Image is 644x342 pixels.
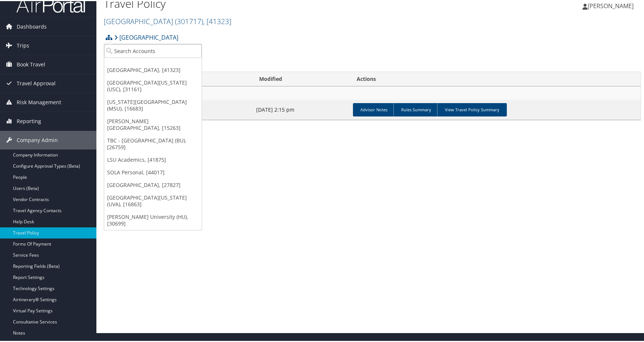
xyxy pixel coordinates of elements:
[104,95,202,114] a: [US_STATE][GEOGRAPHIC_DATA] (MSU), [16683]
[353,102,395,115] a: Advisor Notes
[17,92,61,111] span: Risk Management
[252,71,350,85] th: Modified: activate to sort column ascending
[17,111,41,129] span: Reporting
[104,15,231,25] a: [GEOGRAPHIC_DATA]
[203,15,231,25] span: , [ 41323 ]
[104,210,202,229] a: [PERSON_NAME] University (HU), [30699]
[17,16,47,35] span: Dashboards
[104,75,202,95] a: [GEOGRAPHIC_DATA][US_STATE] (USC), [31161]
[114,29,178,44] a: [GEOGRAPHIC_DATA]
[104,165,202,178] a: SOLA Personal, [44017]
[393,102,439,115] a: Rules Summary
[17,73,56,92] span: Travel Approval
[104,152,202,165] a: LSU Academics, [41875]
[175,15,203,25] span: ( 301717 )
[350,71,641,85] th: Actions
[17,130,58,148] span: Company Admin
[104,178,202,190] a: [GEOGRAPHIC_DATA], [27827]
[17,35,29,54] span: Trips
[17,54,45,73] span: Book Travel
[104,85,641,99] td: [GEOGRAPHIC_DATA]
[104,63,202,75] a: [GEOGRAPHIC_DATA], [41323]
[437,102,507,115] a: View Travel Policy Summary
[104,114,202,133] a: [PERSON_NAME][GEOGRAPHIC_DATA], [15263]
[104,190,202,210] a: [GEOGRAPHIC_DATA][US_STATE] (UVA), [16863]
[104,133,202,152] a: TBC - [GEOGRAPHIC_DATA] (BU), [26759]
[252,99,350,119] td: [DATE] 2:15 pm
[104,43,202,57] input: Search Accounts
[588,1,634,9] span: [PERSON_NAME]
